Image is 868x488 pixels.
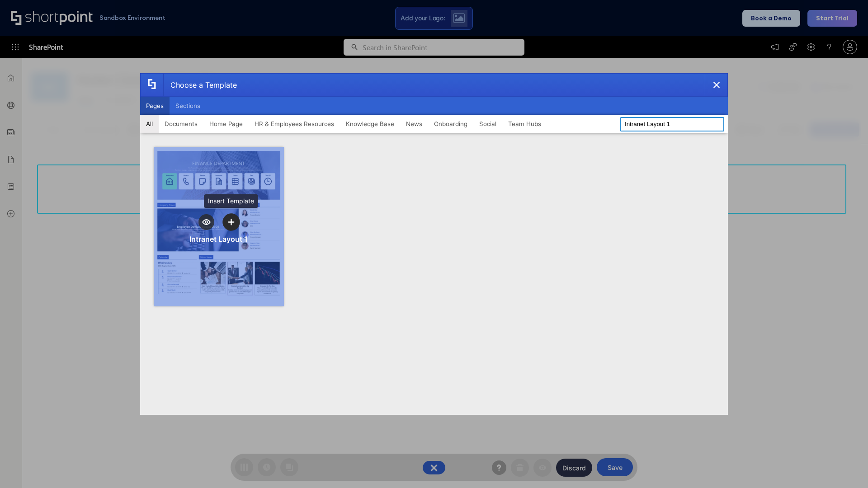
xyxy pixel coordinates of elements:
[140,97,170,115] button: Pages
[170,97,206,115] button: Sections
[502,115,547,133] button: Team Hubs
[140,73,728,415] div: template selector
[400,115,428,133] button: News
[249,115,340,133] button: HR & Employees Resources
[189,235,248,244] div: Intranet Layout 1
[620,117,724,131] input: Search
[340,115,400,133] button: Knowledge Base
[163,74,237,96] div: Choose a Template
[159,115,203,133] button: Documents
[473,115,502,133] button: Social
[203,115,249,133] button: Home Page
[140,115,159,133] button: All
[823,445,868,488] iframe: Chat Widget
[428,115,473,133] button: Onboarding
